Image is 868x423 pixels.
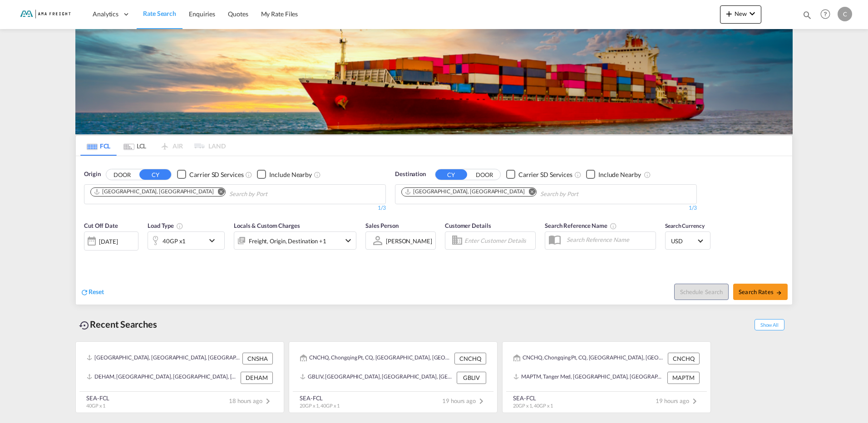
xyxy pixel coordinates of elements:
[262,396,273,407] md-icon: icon-chevron-right
[545,222,617,229] span: Search Reference Name
[99,237,118,246] div: [DATE]
[84,170,100,179] span: Origin
[644,171,651,178] md-icon: Unchecked: Ignores neighbouring ports when fetching rates.Checked : Includes neighbouring ports w...
[386,237,432,245] div: [PERSON_NAME]
[469,169,500,180] button: DOOR
[300,372,454,384] div: GBLIV, Liverpool, United Kingdom, GB & Ireland, Europe
[229,187,316,202] input: Chips input.
[671,237,696,245] span: USD
[234,222,300,229] span: Locals & Custom Charges
[586,170,641,179] md-checkbox: Checkbox No Ink
[523,188,536,197] button: Remove
[94,188,215,196] div: Press delete to remove this chip.
[257,170,312,179] md-checkbox: Checkbox No Ink
[314,171,321,178] md-icon: Unchecked: Ignores neighbouring ports when fetching rates.Checked : Includes neighbouring ports w...
[139,169,171,180] button: CY
[89,288,104,295] span: Reset
[80,288,89,296] md-icon: icon-refresh
[75,314,161,334] div: Recent Searches
[476,396,487,407] md-icon: icon-chevron-right
[148,231,225,250] div: 40GP x1icon-chevron-down
[80,136,226,156] md-pagination-wrapper: Use the left and right arrow keys to navigate between tabs
[207,235,222,246] md-icon: icon-chevron-down
[86,394,109,402] div: SEA-FCL
[513,403,553,408] span: 20GP x 1, 40GP x 1
[610,222,617,230] md-icon: Your search will be saved by the below given name
[269,170,312,179] div: Include Nearby
[574,171,582,178] md-icon: Unchecked: Search for CY (Container Yard) services for all selected carriers.Checked : Search for...
[300,403,340,408] span: 20GP x 1, 40GP x 1
[80,287,104,297] div: icon-refreshReset
[106,169,138,180] button: DOOR
[670,234,705,247] md-select: Select Currency: $ USDUnited States Dollar
[343,235,354,246] md-icon: icon-chevron-down
[667,372,700,384] div: MAPTM
[404,188,526,196] div: Press delete to remove this chip.
[300,353,452,364] div: CNCHQ, Chongqing Pt, CQ, China, Greater China & Far East Asia, Asia Pacific
[261,10,298,18] span: My Rate Files
[84,222,118,229] span: Cut Off Date
[75,341,284,413] recent-search-card: [GEOGRAPHIC_DATA], [GEOGRAPHIC_DATA], [GEOGRAPHIC_DATA], [GEOGRAPHIC_DATA] & [GEOGRAPHIC_DATA], [...
[94,188,213,196] div: Shanghai, CNSHA
[84,250,91,262] md-datepicker: Select
[249,235,326,247] div: Freight Origin Destination Factory Stuffing
[404,188,524,196] div: Hamburg, DEHAM
[733,284,788,300] button: Search Ratesicon-arrow-right
[689,396,700,407] md-icon: icon-chevron-right
[76,156,792,305] div: OriginDOOR CY Checkbox No InkUnchecked: Search for CY (Container Yard) services for all selected ...
[385,234,433,247] md-select: Sales Person: Christoph Giese
[228,10,248,18] span: Quotes
[87,372,238,384] div: DEHAM, Hamburg, Germany, Western Europe, Europe
[148,222,183,229] span: Load Type
[457,372,486,384] div: GBLIV
[87,353,240,364] div: CNSHA, Shanghai, China, Greater China & Far East Asia, Asia Pacific
[668,353,700,364] div: CNCHQ
[513,353,666,364] div: CNCHQ, Chongqing Pt, CQ, China, Greater China & Far East Asia, Asia Pacific
[75,29,793,134] img: LCL+%26+FCL+BACKGROUND.png
[513,394,553,402] div: SEA-FCL
[176,222,183,230] md-icon: icon-information-outline
[79,320,90,331] md-icon: icon-backup-restore
[80,136,117,156] md-tab-item: FCL
[506,170,572,179] md-checkbox: Checkbox No Ink
[445,222,491,229] span: Customer Details
[674,284,729,300] button: Note: By default Schedule search will only considerorigin ports, destination ports and cut off da...
[245,171,252,178] md-icon: Unchecked: Search for CY (Container Yard) services for all selected carriers.Checked : Search for...
[776,290,782,296] md-icon: icon-arrow-right
[454,353,486,364] div: CNCHQ
[598,170,641,179] div: Include Nearby
[14,4,75,25] img: f843cad07f0a11efa29f0335918cc2fb.png
[86,403,105,408] span: 40GP x 1
[665,222,705,229] span: Search Currency
[442,397,487,404] span: 19 hours ago
[464,234,533,247] input: Enter Customer Details
[395,170,426,179] span: Destination
[802,10,812,20] md-icon: icon-magnify
[802,10,812,24] div: icon-magnify
[212,188,225,197] button: Remove
[755,319,784,330] span: Show All
[234,231,356,250] div: Freight Origin Destination Factory Stuffingicon-chevron-down
[163,235,186,247] div: 40GP x1
[189,10,215,18] span: Enquiries
[93,10,118,19] span: Analytics
[229,397,273,404] span: 18 hours ago
[289,341,498,413] recent-search-card: CNCHQ, Chongqing Pt, CQ, [GEOGRAPHIC_DATA], [GEOGRAPHIC_DATA] & [GEOGRAPHIC_DATA], [GEOGRAPHIC_DA...
[177,170,243,179] md-checkbox: Checkbox No Ink
[502,341,711,413] recent-search-card: CNCHQ, Chongqing Pt, CQ, [GEOGRAPHIC_DATA], [GEOGRAPHIC_DATA] & [GEOGRAPHIC_DATA], [GEOGRAPHIC_DA...
[838,7,852,21] div: C
[747,8,758,19] md-icon: icon-chevron-down
[562,233,656,246] input: Search Reference Name
[84,204,386,212] div: 1/3
[400,185,630,202] md-chips-wrap: Chips container. Use arrow keys to select chips.
[739,288,782,295] span: Search Rates
[189,170,243,179] div: Carrier SD Services
[818,6,833,22] span: Help
[241,372,273,384] div: DEHAM
[143,10,176,17] span: Rate Search
[300,394,340,402] div: SEA-FCL
[720,5,761,24] button: icon-plus 400-fgNewicon-chevron-down
[518,170,572,179] div: Carrier SD Services
[540,187,626,202] input: Chips input.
